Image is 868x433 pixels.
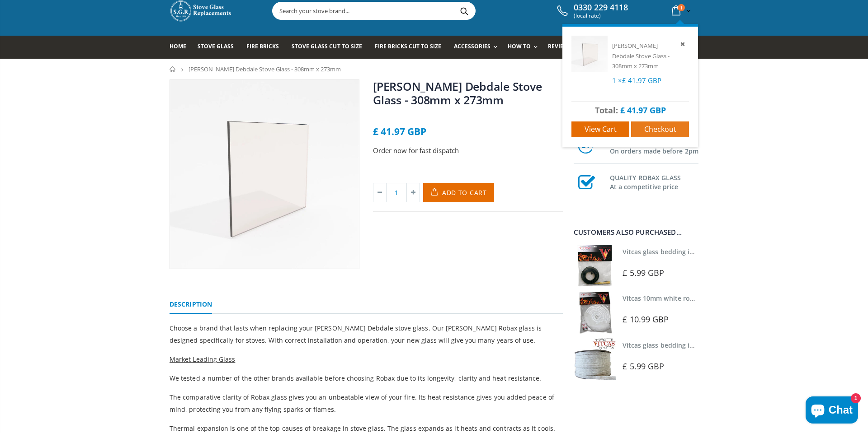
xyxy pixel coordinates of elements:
[571,121,629,137] a: View cart
[679,39,689,49] a: Remove item
[622,76,661,85] span: £ 41.97 GBP
[595,105,618,116] span: Total:
[620,105,666,116] span: £ 41.97 GBP
[170,296,212,314] a: Description
[678,4,685,11] span: 1
[644,124,676,134] span: Checkout
[170,42,186,50] span: Home
[623,361,664,372] span: £ 5.99 GBP
[610,172,698,191] h3: QUALITY ROBAX GLASS At a competitive price
[198,36,241,59] a: Stove Glass
[803,396,861,426] inbox-online-store-chat: Shopify online store chat
[454,36,502,59] a: Accessories
[189,65,341,73] span: [PERSON_NAME] Debdale Stove Glass - 308mm x 273mm
[246,42,279,50] span: Fire Bricks
[170,393,554,414] span: The comparative clarity of Robax glass gives you an unbeatable view of your fire. Its heat resist...
[623,314,669,325] span: £ 10.99 GBP
[574,3,628,13] span: 0330 229 4118
[170,66,176,72] a: Home
[170,374,541,382] span: We tested a number of the other brands available before choosing Robax due to its longevity, clar...
[612,42,670,70] a: [PERSON_NAME] Debdale Stove Glass - 308mm x 273mm
[375,42,441,50] span: Fire Bricks Cut To Size
[170,36,193,59] a: Home
[508,36,542,59] a: How To
[170,355,235,363] span: Market Leading Glass
[442,188,487,197] span: Add to Cart
[373,145,563,156] p: Order now for fast dispatch
[373,125,426,138] span: £ 41.97 GBP
[375,36,448,59] a: Fire Bricks Cut To Size
[198,42,234,50] span: Stove Glass
[574,245,616,287] img: Vitcas stove glass bedding in tape
[623,267,664,278] span: £ 5.99 GBP
[585,124,617,134] span: View cart
[454,2,474,19] button: Search
[373,79,542,107] a: [PERSON_NAME] Debdale Stove Glass - 308mm x 273mm
[170,80,359,269] img: Burley_Debdale_Stove_Glass_800x_crop_center.webp
[548,42,572,50] span: Reviews
[246,36,286,59] a: Fire Bricks
[292,42,362,50] span: Stove Glass Cut To Size
[548,36,579,59] a: Reviews
[668,2,693,19] a: 1
[631,121,689,137] a: Checkout
[571,36,608,72] img: Burley Debdale Stove Glass - 308mm x 273mm
[574,229,698,236] div: Customers also purchased...
[623,247,791,256] a: Vitcas glass bedding in tape - 2mm x 10mm x 2 meters
[423,183,494,202] button: Add to Cart
[555,3,628,19] a: 0330 229 4118 (local rate)
[170,324,542,345] span: Choose a brand that lasts when replacing your [PERSON_NAME] Debdale stove glass. Our [PERSON_NAME...
[623,341,815,349] a: Vitcas glass bedding in tape - 2mm x 15mm x 2 meters (White)
[574,338,616,380] img: Vitcas stove glass bedding in tape
[574,291,616,333] img: Vitcas white rope, glue and gloves kit 10mm
[273,2,576,19] input: Search your stove brand...
[508,42,531,50] span: How To
[612,76,661,85] span: 1 ×
[292,36,368,59] a: Stove Glass Cut To Size
[454,42,491,50] span: Accessories
[623,294,800,303] a: Vitcas 10mm white rope kit - includes rope seal and glue!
